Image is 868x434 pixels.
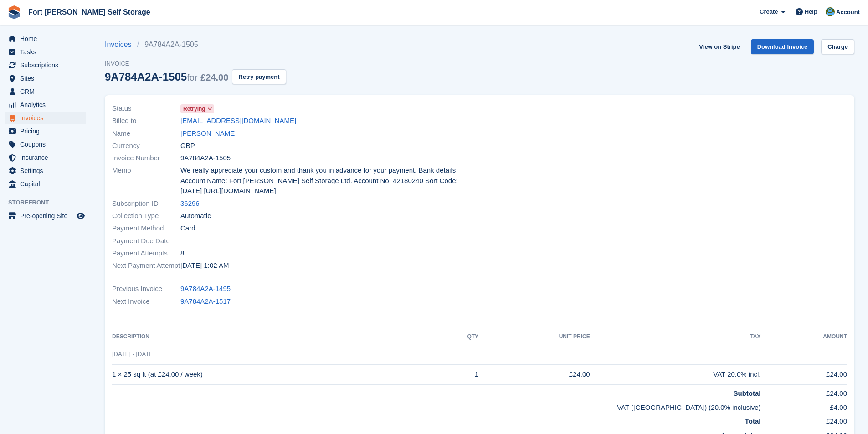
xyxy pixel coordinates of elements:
[20,32,75,45] span: Home
[180,296,231,307] a: 9A784A2A-1517
[826,7,835,16] img: Alex
[112,223,180,234] span: Payment Method
[760,7,778,16] span: Create
[112,128,180,139] span: Name
[112,236,180,246] span: Payment Due Date
[745,417,761,425] strong: Total
[112,296,180,307] span: Next Invoice
[836,8,860,17] span: Account
[478,330,590,344] th: Unit Price
[478,364,590,385] td: £24.00
[112,284,180,294] span: Previous Invoice
[180,103,214,114] a: Retrying
[25,5,154,20] a: Fort [PERSON_NAME] Self Storage
[180,141,195,151] span: GBP
[20,46,75,58] span: Tasks
[761,413,847,427] td: £24.00
[112,399,761,413] td: VAT ([GEOGRAPHIC_DATA]) (20.0% inclusive)
[200,72,228,82] span: £24.00
[112,199,180,209] span: Subscription ID
[5,138,86,151] a: menu
[20,59,75,71] span: Subscriptions
[180,248,184,259] span: 8
[180,199,200,209] a: 36296
[5,72,86,85] a: menu
[105,71,228,83] div: 9A784A2A-1505
[75,210,86,221] a: Preview store
[7,5,21,19] img: stora-icon-8386f47178a22dfd0bd8f6a31ec36ba5ce8667c1dd55bd0f319d3a0aa187defe.svg
[590,369,761,380] div: VAT 20.0% incl.
[180,284,231,294] a: 9A784A2A-1495
[112,141,180,151] span: Currency
[20,138,75,151] span: Coupons
[20,72,75,85] span: Sites
[438,364,478,385] td: 1
[180,116,296,126] a: [EMAIL_ADDRESS][DOMAIN_NAME]
[5,164,86,177] a: menu
[734,389,761,397] strong: Subtotal
[5,112,86,124] a: menu
[590,330,761,344] th: Tax
[112,330,438,344] th: Description
[761,330,847,344] th: Amount
[5,125,86,138] a: menu
[761,385,847,399] td: £24.00
[105,39,286,50] nav: breadcrumbs
[112,103,180,114] span: Status
[5,85,86,98] a: menu
[20,178,75,190] span: Capital
[5,59,86,71] a: menu
[105,39,137,50] a: Invoices
[112,351,154,357] span: [DATE] - [DATE]
[695,39,743,54] a: View on Stripe
[180,211,211,221] span: Automatic
[112,153,180,163] span: Invoice Number
[20,112,75,124] span: Invoices
[5,178,86,190] a: menu
[187,72,197,82] span: for
[5,209,86,222] a: menu
[180,223,195,234] span: Card
[5,151,86,164] a: menu
[438,330,478,344] th: QTY
[20,151,75,164] span: Insurance
[180,260,229,271] time: 2025-08-29 00:02:13 UTC
[180,128,236,139] a: [PERSON_NAME]
[5,98,86,111] a: menu
[183,105,205,113] span: Retrying
[20,125,75,138] span: Pricing
[112,116,180,126] span: Billed to
[180,165,474,196] span: We really appreciate your custom and thank you in advance for your payment. Bank details Account ...
[112,165,180,196] span: Memo
[761,399,847,413] td: £4.00
[761,364,847,385] td: £24.00
[180,153,231,163] span: 9A784A2A-1505
[20,164,75,177] span: Settings
[20,209,75,222] span: Pre-opening Site
[8,198,91,207] span: Storefront
[112,364,438,385] td: 1 × 25 sq ft (at £24.00 / week)
[20,85,75,98] span: CRM
[232,69,286,84] button: Retry payment
[5,32,86,45] a: menu
[805,7,817,16] span: Help
[105,59,286,68] span: Invoice
[821,39,854,54] a: Charge
[112,260,180,271] span: Next Payment Attempt
[5,46,86,58] a: menu
[112,248,180,259] span: Payment Attempts
[751,39,814,54] a: Download Invoice
[20,98,75,111] span: Analytics
[112,211,180,221] span: Collection Type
